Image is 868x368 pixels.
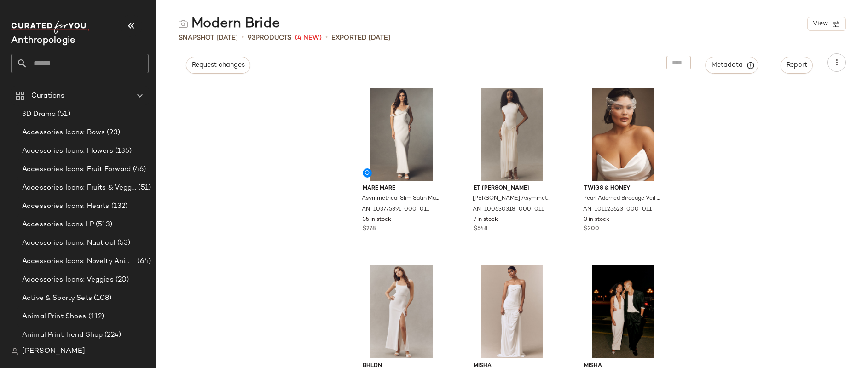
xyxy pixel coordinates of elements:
span: [PERSON_NAME] Asymmetric Knit Combo Midi Dress by ET [PERSON_NAME] in Ivory, Women's, Size: Mediu... [473,195,550,203]
span: Twigs & Honey [584,184,662,193]
img: 100630318_011_b [466,88,559,181]
span: (93) [105,127,120,138]
span: Curations [31,91,64,101]
span: Animal Print Shoes [22,311,87,322]
span: Accessories Icons: Fruit Forward [22,164,131,175]
button: View [807,17,846,31]
span: 3D Drama [22,109,56,120]
span: Accessories Icons: Nautical [22,238,116,248]
div: Products [248,33,291,43]
span: AN-101125623-000-011 [583,206,652,214]
span: Animal Print Trend Shop [22,330,103,340]
span: $200 [584,225,599,233]
span: Mare Mare [363,184,440,193]
span: 93 [248,34,255,41]
span: Current Company Name [11,36,75,46]
span: Accessories Icons: Flowers [22,146,113,156]
span: $278 [363,225,376,233]
span: (135) [113,146,132,156]
span: Active & Sporty Sets [22,293,92,304]
span: (4 New) [295,33,322,43]
img: 100594936_011_b [466,265,559,358]
span: (224) [103,330,121,340]
span: Metadata [711,61,753,69]
img: svg%3e [11,348,18,355]
span: Accessories Icons LP [22,219,94,230]
button: Metadata [706,57,758,74]
span: Accessories Icons: Novelty Animal [22,256,135,267]
span: (513) [94,219,113,230]
span: AN-103775391-000-011 [362,206,429,214]
img: 101125623_011_b14 [577,88,669,181]
span: 3 in stock [584,216,609,224]
img: 103775391_011_b [355,88,448,181]
div: Modern Bride [179,15,280,33]
span: Pearl Adorned Birdcage Veil by Twigs & Honey in Ivory, Polyester at Anthropologie [583,195,661,203]
span: Snapshot [DATE] [179,33,238,43]
span: (112) [87,311,104,322]
span: $548 [474,225,487,233]
button: Report [781,57,813,74]
span: Asymmetrical Slim Satin Maxi Dress by [PERSON_NAME] in Ivory, Women's, Size: XS, Polyester/Satin ... [362,195,440,203]
img: cfy_white_logo.C9jOOHJF.svg [11,21,89,34]
span: (132) [110,201,128,212]
p: Exported [DATE] [331,33,390,43]
span: Accessories Icons: Hearts [22,201,110,212]
span: Accessories Icons: Fruits & Veggies [22,183,136,193]
span: (51) [56,109,70,120]
button: Request changes [186,57,250,74]
img: 100595040_011_d10 [577,265,669,358]
span: (51) [136,183,151,193]
span: (53) [116,238,131,248]
span: 35 in stock [363,216,391,224]
span: View [812,20,828,28]
span: (46) [131,164,146,175]
span: (108) [92,293,112,304]
span: Accessories Icons: Veggies [22,275,114,285]
img: svg%3e [179,19,188,29]
img: 102101821_010_b [355,265,448,358]
span: (64) [135,256,151,267]
span: Accessories Icons: Bows [22,127,105,138]
span: • [325,32,328,43]
span: ET [PERSON_NAME] [474,184,551,193]
span: Report [786,62,807,69]
span: 7 in stock [474,216,498,224]
span: Request changes [191,62,245,69]
span: (20) [114,275,129,285]
span: AN-100630318-000-011 [473,206,544,214]
span: [PERSON_NAME] [22,346,85,357]
span: • [242,32,244,43]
